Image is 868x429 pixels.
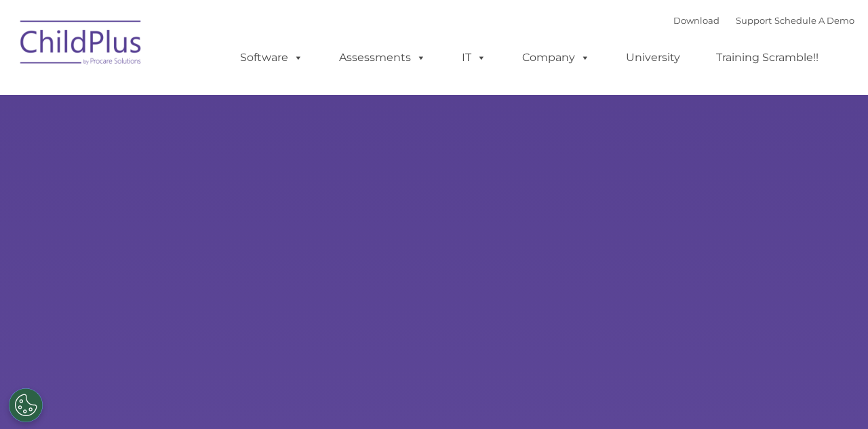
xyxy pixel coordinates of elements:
[9,388,43,422] button: Cookies Settings
[703,44,832,71] a: Training Scramble!!
[612,44,694,71] a: University
[673,15,854,26] font: |
[774,15,854,26] a: Schedule A Demo
[736,15,772,26] a: Support
[14,11,149,79] img: ChildPlus by Procare Solutions
[226,44,317,71] a: Software
[509,44,604,71] a: Company
[448,44,500,71] a: IT
[673,15,719,26] a: Download
[325,44,439,71] a: Assessments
